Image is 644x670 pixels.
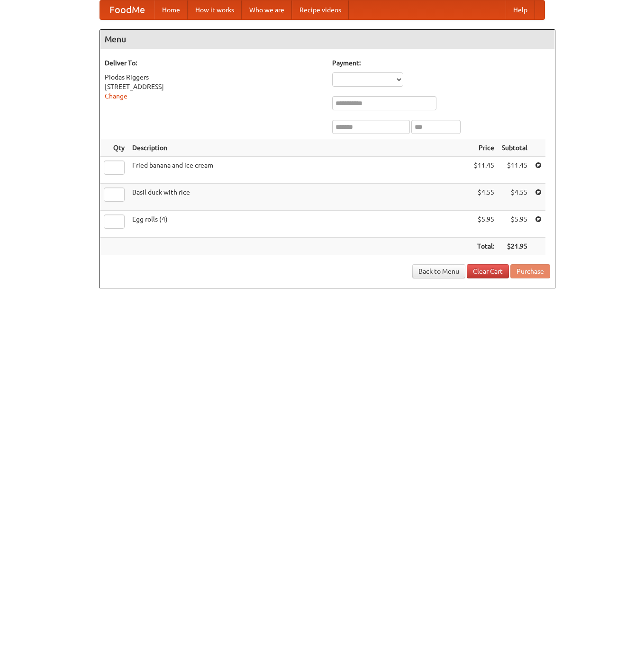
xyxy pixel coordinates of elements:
a: Back to Menu [412,264,465,278]
th: Price [470,139,498,157]
a: Who we are [242,0,292,19]
a: Home [154,0,188,19]
div: [STREET_ADDRESS] [105,82,323,91]
a: How it works [188,0,242,19]
td: $11.45 [470,157,498,184]
td: $5.95 [470,211,498,238]
td: Fried banana and ice cream [128,157,470,184]
a: FoodMe [100,0,154,19]
th: Description [128,139,470,157]
td: Basil duck with rice [128,184,470,211]
td: $5.95 [498,211,531,238]
h4: Menu [100,30,555,49]
div: Piodas Riggers [105,72,323,82]
a: Change [105,92,127,100]
h5: Payment: [332,58,550,68]
button: Purchase [510,264,550,278]
th: Subtotal [498,139,531,157]
th: Qty [100,139,128,157]
td: Egg rolls (4) [128,211,470,238]
a: Recipe videos [292,0,349,19]
a: Clear Cart [467,264,509,278]
h5: Deliver To: [105,58,323,68]
th: Total: [470,238,498,255]
td: $4.55 [470,184,498,211]
a: Help [506,0,535,19]
th: $21.95 [498,238,531,255]
td: $11.45 [498,157,531,184]
td: $4.55 [498,184,531,211]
